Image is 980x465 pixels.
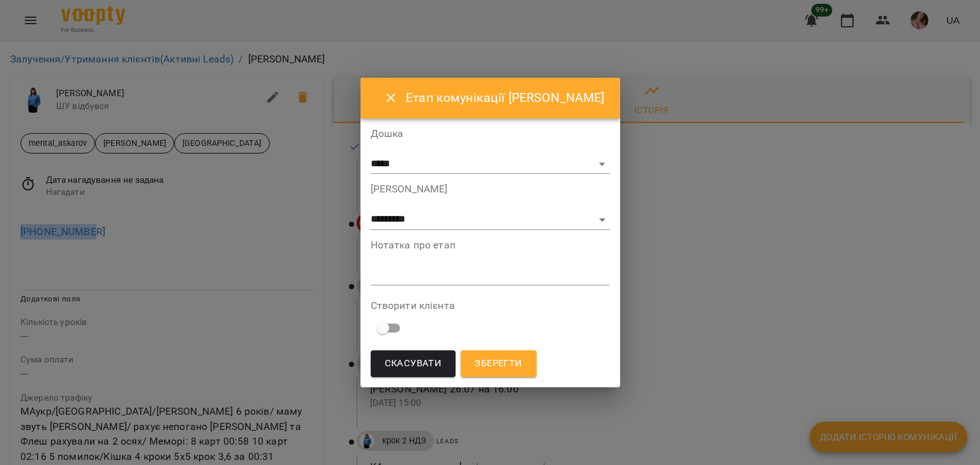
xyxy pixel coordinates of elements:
span: Скасувати [385,355,442,372]
label: Дошка [371,129,610,139]
label: Створити клієнта [371,301,610,311]
button: Close [376,83,406,113]
h6: Етап комунікації [PERSON_NAME] [406,88,604,108]
label: [PERSON_NAME] [371,184,610,194]
button: Зберегти [461,350,536,377]
span: Зберегти [475,355,522,372]
label: Нотатка про етап [371,240,610,250]
button: Скасувати [371,350,456,377]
